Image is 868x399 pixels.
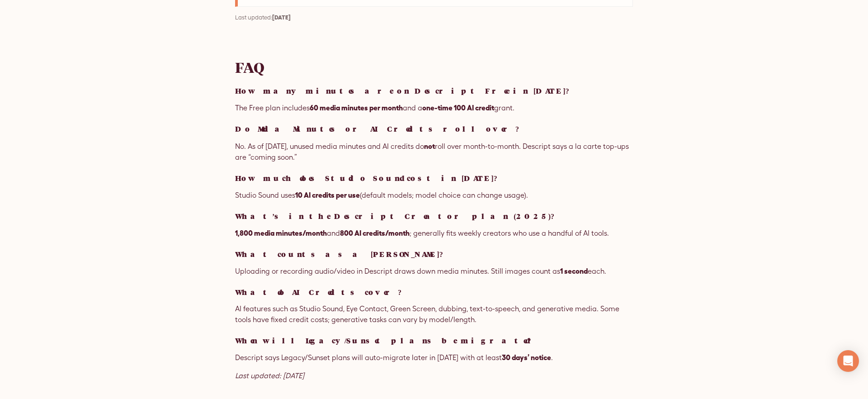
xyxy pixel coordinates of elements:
[837,350,859,372] div: Open Intercom Messenger
[422,104,494,112] strong: one-time 100 AI credit
[235,124,633,133] h3: Do Media Minutes or AI Credits roll over?
[235,86,633,95] h3: How many minutes are on Descript Free in [DATE]?
[235,229,327,237] strong: 1,800 media minutes/month
[235,212,633,220] h3: What’s in the Descript Creator plan (2025)?
[340,229,410,237] strong: 800 AI credits/month
[235,141,633,163] p: No. As of [DATE], unused media minutes and AI credits do roll over month-to-month. Descript says ...
[235,29,633,40] p: ‍
[235,336,633,345] h3: When will Legacy/Sunset plans be migrated?
[235,352,633,363] p: Descript says Legacy/Sunset plans will auto-migrate later in [DATE] with at least .
[235,228,633,239] p: and ; generally fits weekly creators who use a handful of AI tools.
[235,250,633,258] h3: What counts as a [PERSON_NAME]?
[235,190,633,201] p: Studio Sound uses (default models; model choice can change usage).
[272,14,291,21] strong: [DATE]
[560,267,588,275] strong: 1 second
[235,174,633,182] h3: How much does Studio Sound cost in [DATE]?
[235,304,633,325] p: AI features such as Studio Sound, Eye Contact, Green Screen, dubbing, text-to-speech, and generat...
[502,353,551,361] strong: 30 days’ notice
[424,142,435,150] strong: not
[235,266,633,277] p: Uploading or recording audio/video in Descript draws down media minutes. Still images count as each.
[235,58,633,76] h2: FAQ
[310,104,403,112] strong: 60 media minutes per month
[235,371,304,380] em: Last updated: [DATE]
[235,13,633,22] p: Last updated:
[235,102,633,114] p: The Free plan includes and a grant.
[235,288,633,296] h3: What do AI Credits cover?
[295,191,360,199] strong: 10 AI credits per use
